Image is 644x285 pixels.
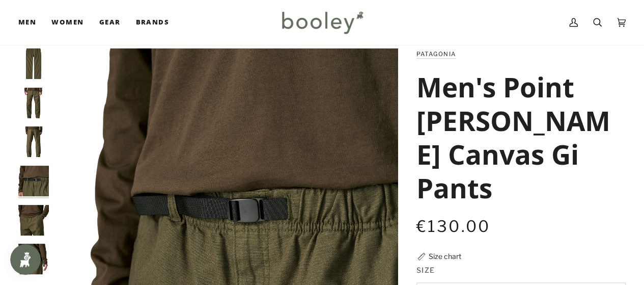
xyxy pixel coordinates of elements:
img: Booley [277,8,367,37]
img: Patagonia Men's Point Reyes Canvas Gi Pants Basin Green - Booley Galway [18,205,49,236]
h1: Men's Point [PERSON_NAME] Canvas Gi Pants [416,70,618,205]
a: Patagonia [416,50,456,58]
span: Brands [135,17,169,28]
span: Size [416,265,435,275]
span: Men [18,17,36,28]
iframe: Button to open loyalty program pop-up [10,244,41,275]
img: Patagonia Men's Point Reyes Canvas Gi Pants Basin Green - Booley Galway [18,48,49,79]
img: Patagonia Men's Point Reyes Canvas Gi Pants Basin Green - Booley Galway [18,166,49,196]
span: Women [51,17,83,28]
span: Gear [99,17,121,28]
img: Patagonia Men's Point Reyes Canvas Gi Pants Basin Green - Booley Galway [18,88,49,118]
img: Patagonia Men's Point Reyes Canvas Gi Pants Basin Green - Booley Galway [18,126,49,157]
span: €130.00 [416,217,491,236]
div: Size chart [429,251,461,262]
